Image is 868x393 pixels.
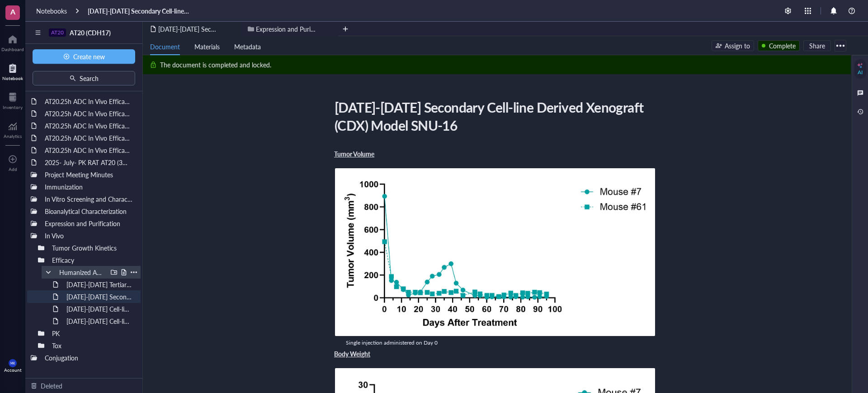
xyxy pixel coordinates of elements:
div: [DATE]-[DATE] Secondary Cell-line Derived Xenograft (CDX) Model SNU-16 [330,96,652,137]
span: Metadata [234,42,261,51]
div: Tox [48,339,137,352]
div: Bioanalytical Characterization [41,205,137,218]
div: Expression and Purification [41,217,137,230]
div: [DATE]-[DATE] Cell-line Derived Xenograft (CDX) Model SNU-16 [62,315,137,327]
div: [DATE]-[DATE] Tertiary Cell-line Derived Xenograft (CDX) Model SNU-16 [62,278,137,291]
a: Notebook [2,61,23,81]
div: Project Meeting Minutes [41,168,137,181]
div: PK [48,327,137,340]
div: Account [4,367,22,373]
div: AT20.25h ADC In Vivo Efficacy Study in a SW403 CRC CDX Model (Crown Biosciences) [41,107,137,120]
div: Complete [769,41,796,51]
div: Notebook [2,76,23,81]
div: AT20.25h ADC In Vivo Efficacy Study in a SNU-16 W403 CRC CDX Model Part 2 (Crown Biosciences) [41,95,137,108]
div: The document is completed and locked. [160,60,271,70]
div: AI [858,69,863,76]
div: AT20 [51,29,64,36]
div: Dashboard [1,47,24,52]
a: Inventory [3,90,23,110]
div: Efficacy [48,254,137,266]
div: Conjugation [41,351,137,364]
span: A [10,6,15,17]
span: Document [150,42,180,51]
span: Body Weight [334,349,370,358]
div: 2025- July- PK RAT AT20 (3mg/kg; 6mg/kg & 9mg/kg) [41,156,137,169]
span: Create new [73,53,105,60]
div: AT20.25h ADC In Vivo Efficacy Study in a HPAF-2 Pancreatic CDX Model (Crown Biosciences) [41,132,137,144]
button: Share [803,40,831,51]
div: [DATE]-[DATE] Cell-line Derived Xenograft (CDX) Model AsPC-1 [62,303,137,315]
div: [DATE]-[DATE] Secondary Cell-line Derived Xenograft (CDX) Model SNU-16 [62,290,137,303]
span: MK [10,361,15,365]
div: In Vivo [41,229,137,242]
div: Humanized ADC [55,266,107,279]
div: Analytics [4,133,22,139]
div: Assign to [725,41,750,51]
div: In Vitro Screening and Characterization [41,193,137,205]
div: AT20.25h ADC In Vivo Efficacy Study in a LS513 CRC CDX Model (Crown Biosciences) [41,119,137,132]
span: Share [809,42,825,50]
span: Tumor Volume [334,149,374,158]
a: [DATE]-[DATE] Secondary Cell-line Derived Xenograft (CDX) Model SNU-16 [88,7,190,15]
button: Search [33,71,135,85]
button: Create new [33,49,135,64]
span: Materials [194,42,220,51]
span: Search [80,75,99,82]
div: Tumor Growth Kinetics [48,241,137,254]
span: AT20 (CDH17) [70,28,111,37]
div: Inventory [3,104,23,110]
div: Deleted [41,381,62,391]
div: Add [9,166,17,172]
a: Notebooks [36,7,67,15]
img: genemod-experiment-image [334,167,656,337]
a: Analytics [4,119,22,139]
div: AT20.25h ADC In Vivo Efficacy Study in a SNU-16 CRC CDX Model (Crown Biosciences) [41,144,137,156]
a: Dashboard [1,32,24,52]
div: Single injection administered on Day 0 [346,339,644,347]
div: Immunization [41,180,137,193]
